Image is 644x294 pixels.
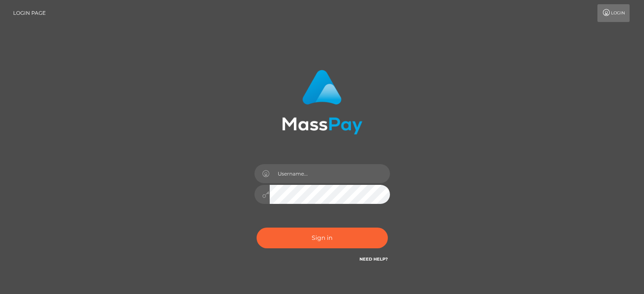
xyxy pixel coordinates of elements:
[13,4,46,22] a: Login Page
[270,164,390,183] input: Username...
[597,4,630,22] a: Login
[359,256,388,262] a: Need Help?
[257,228,388,248] button: Sign in
[282,70,362,135] img: MassPay Login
